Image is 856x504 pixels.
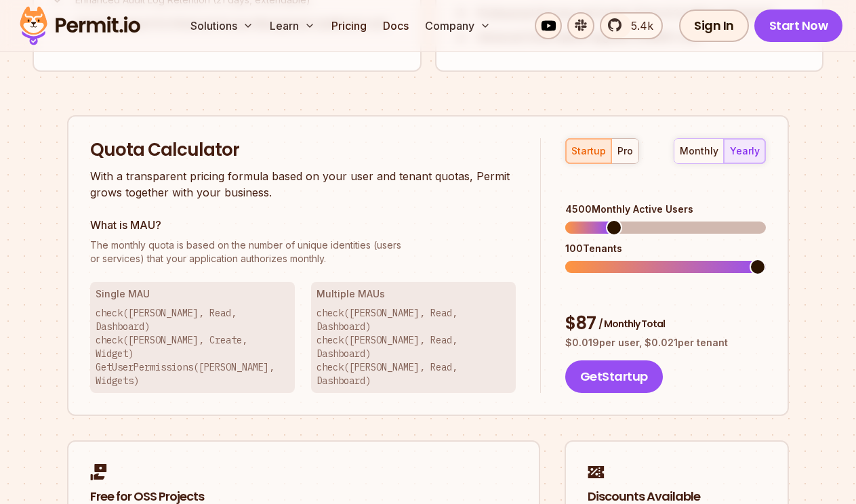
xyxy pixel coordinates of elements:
a: 5.4k [600,12,663,39]
p: $ 0.019 per user, $ 0.021 per tenant [565,336,766,350]
h3: What is MAU? [90,217,516,233]
h2: Quota Calculator [90,138,516,163]
button: Solutions [185,12,259,39]
p: or services) that your application authorizes monthly. [90,238,516,266]
div: 100 Tenants [565,242,766,255]
p: check([PERSON_NAME], Read, Dashboard) check([PERSON_NAME], Create, Widget) GetUserPermissions([PE... [96,306,289,387]
button: GetStartup [565,360,663,393]
span: / Monthly Total [598,317,665,331]
div: pro [617,144,633,158]
h3: Multiple MAUs [317,287,510,301]
div: monthly [680,144,718,158]
button: Company [420,12,496,39]
a: Pricing [326,12,372,39]
div: $ 87 [565,312,766,336]
p: check([PERSON_NAME], Read, Dashboard) check([PERSON_NAME], Read, Dashboard) check([PERSON_NAME], ... [317,306,510,387]
div: 4500 Monthly Active Users [565,203,766,216]
img: Permit logo [14,3,146,49]
a: Sign In [679,9,749,42]
h3: Single MAU [96,287,289,301]
a: Start Now [754,9,843,42]
span: 5.4k [623,18,653,34]
a: Docs [378,12,414,39]
p: With a transparent pricing formula based on your user and tenant quotas, Permit grows together wi... [90,168,516,201]
span: The monthly quota is based on the number of unique identities (users [90,238,516,252]
button: Learn [264,12,321,39]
